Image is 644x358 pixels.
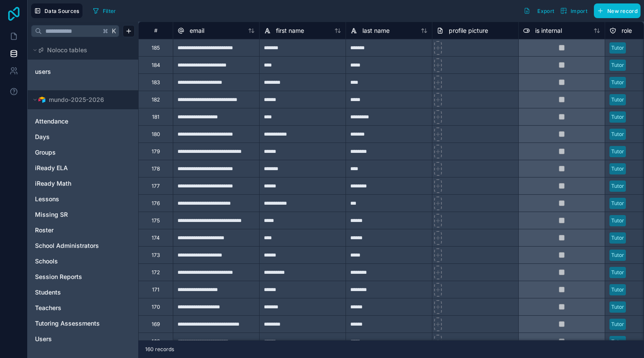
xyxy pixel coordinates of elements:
[152,148,160,155] div: 179
[535,26,562,35] span: is internal
[152,200,160,207] div: 176
[31,223,135,237] div: Roster
[49,95,104,104] span: mundo-2025-2026
[611,234,624,242] div: Tutor
[35,164,68,172] span: iReady ELA
[35,226,54,234] span: Roster
[35,133,50,141] span: Days
[31,317,135,330] div: Tutoring Assessments
[31,285,135,299] div: Students
[35,117,129,126] a: Attendance
[152,62,160,69] div: 184
[35,67,51,76] span: users
[362,26,390,35] span: last name
[31,301,135,315] div: Teachers
[537,8,554,14] span: Export
[611,96,624,104] div: Tutor
[35,335,129,343] a: Users
[47,46,87,54] span: Noloco tables
[35,67,129,76] a: users
[152,44,160,51] div: 185
[44,8,79,14] span: Data Sources
[35,304,129,312] a: Teachers
[35,195,129,203] a: Lessons
[520,3,557,18] button: Export
[35,148,129,157] a: Groups
[611,165,624,173] div: Tutor
[35,288,61,297] span: Students
[35,335,52,343] span: Users
[611,303,624,311] div: Tutor
[35,133,129,141] a: Days
[611,269,624,276] div: Tutor
[611,79,624,86] div: Tutor
[111,28,117,34] span: K
[611,130,624,138] div: Tutor
[35,148,56,157] span: Groups
[35,117,68,126] span: Attendance
[152,183,160,190] div: 177
[31,270,135,284] div: Session Reports
[35,179,71,188] span: iReady Math
[152,96,160,103] div: 182
[35,210,129,219] a: Missing SR
[35,319,100,328] span: Tutoring Assessments
[611,320,624,328] div: Tutor
[35,304,61,312] span: Teachers
[31,254,135,268] div: Schools
[571,8,587,14] span: Import
[611,338,624,345] div: Tutor
[31,239,135,253] div: School Administrators
[35,241,129,250] a: School Administrators
[31,3,82,18] button: Data Sources
[31,208,135,222] div: Missing SR
[31,114,135,128] div: Attendance
[152,217,160,224] div: 175
[31,332,135,346] div: Users
[607,8,638,14] span: New record
[31,161,135,175] div: iReady ELA
[611,251,624,259] div: Tutor
[103,8,116,14] span: Filter
[611,148,624,155] div: Tutor
[152,131,160,138] div: 180
[152,304,160,310] div: 170
[611,182,624,190] div: Tutor
[35,241,99,250] span: School Administrators
[449,26,488,35] span: profile picture
[35,179,129,188] a: iReady Math
[590,3,641,18] a: New record
[35,226,129,234] a: Roster
[35,272,82,281] span: Session Reports
[35,272,129,281] a: Session Reports
[611,44,624,52] div: Tutor
[611,200,624,207] div: Tutor
[38,96,45,103] img: Airtable Logo
[152,114,159,120] div: 181
[152,338,160,345] div: 168
[152,165,160,172] div: 178
[31,146,135,159] div: Groups
[152,79,160,86] div: 183
[31,94,130,106] button: Airtable Logomundo-2025-2026
[35,210,68,219] span: Missing SR
[152,252,160,259] div: 173
[611,113,624,121] div: Tutor
[557,3,590,18] button: Import
[611,217,624,225] div: Tutor
[611,286,624,294] div: Tutor
[145,27,166,34] div: #
[35,257,129,266] a: Schools
[276,26,304,35] span: first name
[622,26,632,35] span: role
[611,61,624,69] div: Tutor
[31,44,130,56] button: Noloco tables
[35,195,59,203] span: Lessons
[594,3,641,18] button: New record
[145,346,174,353] span: 160 records
[190,26,204,35] span: email
[152,286,159,293] div: 171
[31,130,135,144] div: Days
[35,257,58,266] span: Schools
[152,234,160,241] div: 174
